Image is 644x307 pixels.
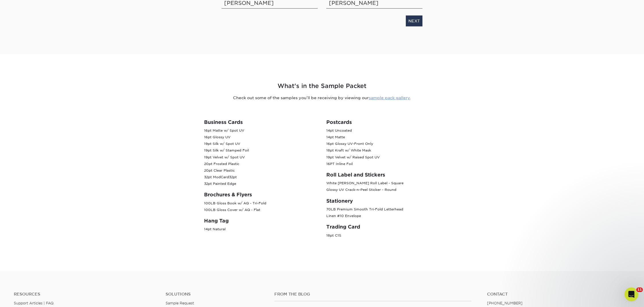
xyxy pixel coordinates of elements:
[636,287,643,292] span: 11
[326,119,440,125] h3: Postcards
[154,95,490,101] p: Check out some of the samples you’ll be receiving by viewing our .
[166,301,194,305] a: Sample Request
[326,127,440,167] p: 14pt Uncoated 14pt Matte 16pt Glossy UV-Front Only 18pt Kraft w/ White Mask 19pt Velvet w/ Raised...
[369,95,410,100] a: sample pack gallery
[326,206,440,219] p: 70LB Premium Smooth Tri-Fold Letterhead Linen #10 Envelope
[326,232,440,239] p: 18pt C1S
[326,224,440,230] h3: Trading Card
[487,301,523,305] a: [PHONE_NUMBER]
[406,15,422,26] a: NEXT
[624,287,638,301] iframe: Intercom live chat
[326,172,440,178] h3: Roll Label and Stickers
[274,292,472,297] h4: From the Blog
[204,119,318,125] h3: Business Cards
[204,226,318,233] p: 14pt Natural
[204,127,318,187] p: 16pt Matte w/ Spot UV 16pt Glossy UV 19pt Silk w/ Spot UV 19pt Silk w/ Stamped Foil 19pt Velvet w...
[326,198,440,204] h3: Stationery
[166,292,265,297] h4: Solutions
[204,218,318,224] h3: Hang Tag
[14,292,157,297] h4: Resources
[204,200,318,213] p: 100LB Gloss Book w/ AQ - Tri-Fold 100LB Gloss Cover w/ AQ - Flat
[326,180,440,193] p: White [PERSON_NAME] Roll Label - Square Glossy UV Crack-n-Peel Sticker - Round
[154,82,490,91] h2: What's in the Sample Packet
[204,192,318,197] h3: Brochures & Flyers
[487,292,630,297] a: Contact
